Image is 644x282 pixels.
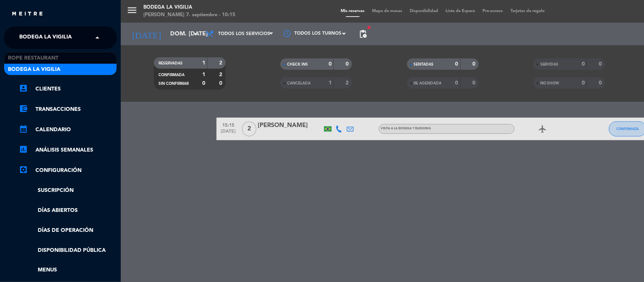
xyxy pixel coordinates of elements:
a: Disponibilidad pública [19,246,117,255]
i: account_box [19,84,28,93]
span: fiber_manual_record [367,25,371,30]
span: Rope restaurant [8,54,58,63]
i: calendar_month [19,124,28,133]
span: Bodega La Vigilia [8,65,60,74]
a: account_balance_walletTransacciones [19,105,117,114]
a: account_boxClientes [19,84,117,93]
a: Suscripción [19,186,117,195]
a: assessmentANÁLISIS SEMANALES [19,146,117,155]
span: Bodega La Vigilia [19,30,72,46]
a: Configuración [19,166,117,175]
a: Días de Operación [19,226,117,235]
img: MEITRE [11,11,43,17]
a: calendar_monthCalendario [19,125,117,134]
span: pending_actions [358,29,367,38]
i: assessment [19,145,28,154]
i: account_balance_wallet [19,104,28,113]
a: Menus [19,266,117,274]
i: settings_applications [19,165,28,174]
a: Días abiertos [19,206,117,215]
